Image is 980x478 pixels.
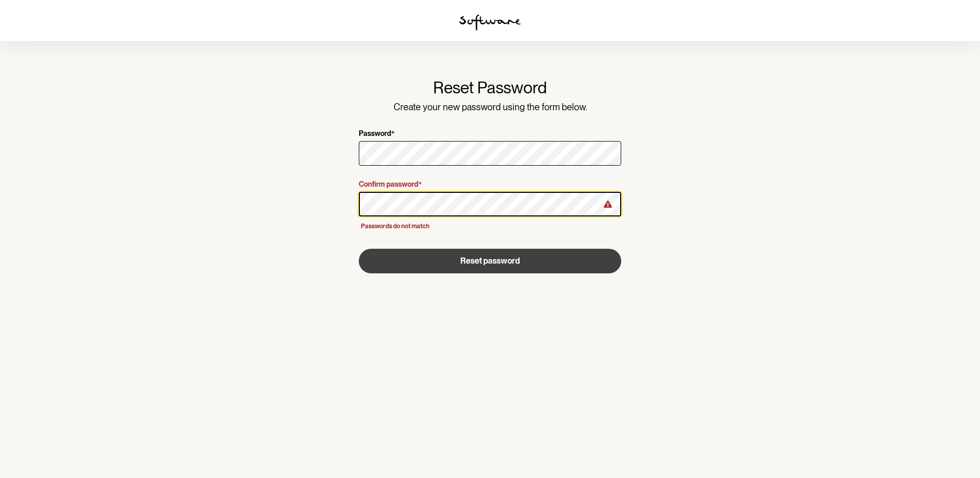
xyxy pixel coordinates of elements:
span: Passwords do not match [361,223,430,230]
p: Password [359,129,391,139]
p: Create your new password using the form below. [359,102,621,113]
p: Confirm password [359,180,418,190]
button: Reset password [359,249,621,273]
img: software logo [459,14,521,31]
h1: Reset Password [359,78,621,97]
